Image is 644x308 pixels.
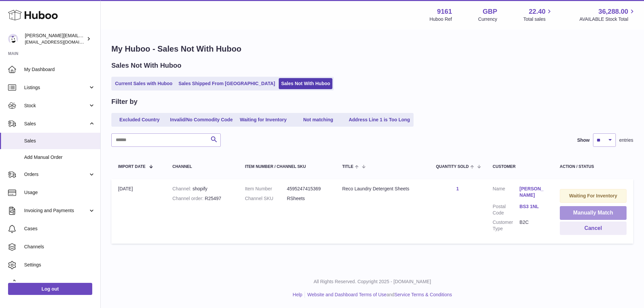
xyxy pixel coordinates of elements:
[342,186,423,192] div: Reco Laundry Detergent Sheets
[287,186,329,192] dd: 4595247415369
[24,121,88,127] span: Sales
[293,292,303,297] a: Help
[493,219,520,232] dt: Customer Type
[523,7,553,22] a: 22.40 Total sales
[598,7,628,16] span: 36,288.00
[437,7,452,16] strong: 9161
[619,137,633,143] span: entries
[560,222,627,235] button: Cancel
[113,78,175,89] a: Current Sales with Huboo
[493,203,520,216] dt: Postal Code
[245,195,287,202] dt: Channel SKU
[520,186,546,198] a: [PERSON_NAME]
[307,292,386,297] a: Website and Dashboard Terms of Use
[478,16,497,22] div: Currency
[24,189,95,196] span: Usage
[579,7,636,22] a: 36,288.00 AVAILABLE Stock Total
[236,114,290,125] a: Waiting for Inventory
[529,7,545,16] span: 22.40
[287,195,329,202] dd: RSheets
[113,114,166,125] a: Excluded Country
[291,114,345,125] a: Not matching
[24,84,88,91] span: Listings
[493,165,546,169] div: Customer
[24,262,95,268] span: Settings
[25,33,85,45] div: [PERSON_NAME][EMAIL_ADDRESS][DOMAIN_NAME]
[172,165,231,169] div: Channel
[579,16,636,22] span: AVAILABLE Stock Total
[8,34,18,44] img: amyesmith31@gmail.com
[560,165,627,169] div: Action / Status
[172,186,231,192] div: shopify
[436,165,469,169] span: Quantity Sold
[24,226,95,232] span: Cases
[25,39,99,45] span: [EMAIL_ADDRESS][DOMAIN_NAME]
[172,195,231,202] div: R25497
[493,186,520,200] dt: Name
[483,7,497,16] strong: GBP
[172,196,205,201] strong: Channel order
[24,244,95,250] span: Channels
[118,165,146,169] span: Import date
[430,16,452,22] div: Huboo Ref
[172,186,193,191] strong: Channel
[394,292,452,297] a: Service Terms & Conditions
[111,61,181,70] h2: Sales Not With Huboo
[111,179,166,244] td: [DATE]
[305,292,452,298] li: and
[24,103,88,109] span: Stock
[106,279,639,285] p: All Rights Reserved. Copyright 2025 - [DOMAIN_NAME]
[24,66,95,73] span: My Dashboard
[176,78,277,89] a: Sales Shipped From [GEOGRAPHIC_DATA]
[456,186,459,191] a: 1
[342,165,353,169] span: Title
[24,154,95,161] span: Add Manual Order
[523,16,553,22] span: Total sales
[520,219,546,232] dd: B2C
[8,283,92,295] a: Log out
[560,206,627,220] button: Manually Match
[24,171,88,178] span: Orders
[245,165,329,169] div: Item Number / Channel SKU
[577,137,590,143] label: Show
[520,203,546,210] a: BS3 1NL
[111,97,138,106] h2: Filter by
[569,193,617,198] strong: Waiting For Inventory
[24,138,95,144] span: Sales
[346,114,413,125] a: Address Line 1 is Too Long
[24,280,95,286] span: Returns
[279,78,332,89] a: Sales Not With Huboo
[24,207,88,214] span: Invoicing and Payments
[111,44,633,54] h1: My Huboo - Sales Not With Huboo
[245,186,287,192] dt: Item Number
[168,114,235,125] a: Invalid/No Commodity Code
